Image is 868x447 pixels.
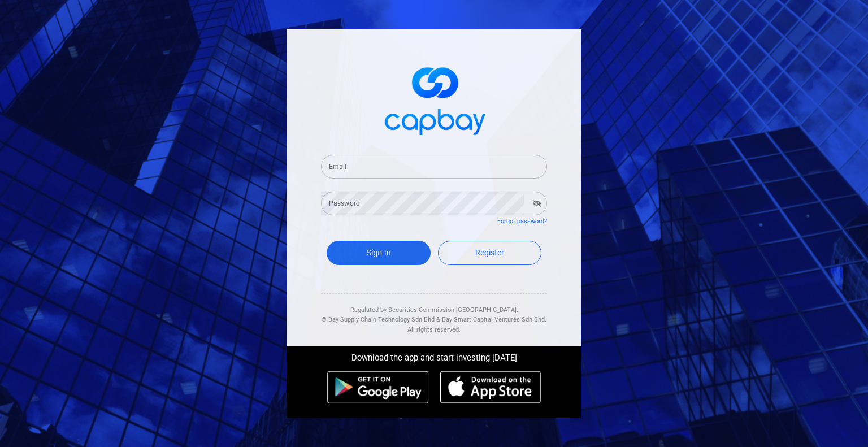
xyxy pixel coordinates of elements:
img: android [327,371,429,403]
a: Forgot password? [497,218,547,225]
span: © Bay Supply Chain Technology Sdn Bhd [322,316,435,323]
span: Register [475,248,504,257]
span: Bay Smart Capital Ventures Sdn Bhd. [442,316,546,323]
button: Sign In [327,241,431,265]
a: Register [438,241,542,265]
div: Download the app and start investing [DATE] [279,346,589,365]
img: ios [440,371,541,403]
div: Regulated by Securities Commission [GEOGRAPHIC_DATA]. & All rights reserved. [321,294,547,335]
img: logo [377,57,491,141]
